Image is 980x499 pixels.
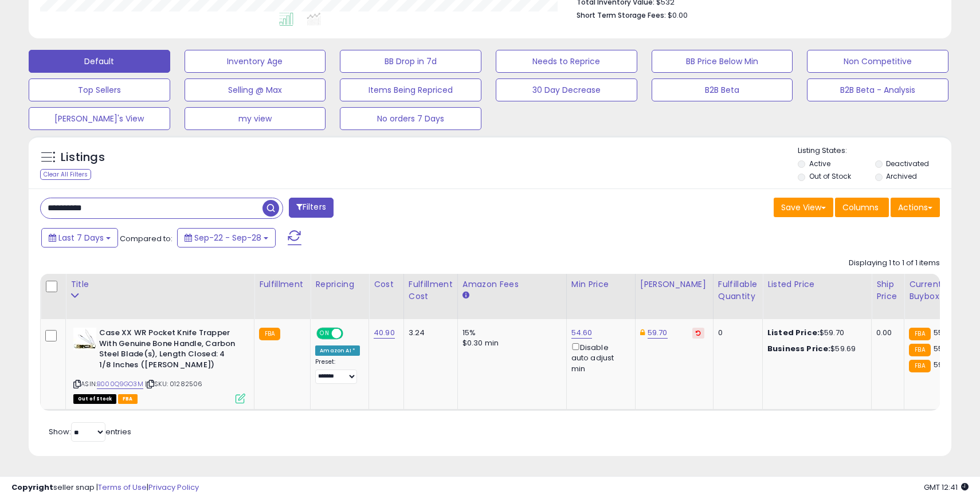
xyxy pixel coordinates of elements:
button: Inventory Age [185,50,326,73]
button: B2B Beta - Analysis [807,78,948,101]
b: Short Term Storage Fees: [577,10,666,20]
div: ASIN: [73,328,245,402]
button: 30 Day Decrease [496,78,637,101]
button: Default [29,50,170,73]
label: Deactivated [886,159,929,168]
div: Min Price [571,278,630,290]
div: 0 [718,328,754,338]
div: Fulfillable Quantity [718,278,758,302]
div: Fulfillment [259,278,305,290]
div: Listed Price [767,278,867,290]
label: Active [809,159,830,168]
div: Preset: [315,358,360,384]
button: Actions [891,198,940,217]
b: Business Price: [767,343,830,354]
button: Columns [835,198,889,217]
div: Fulfillment Cost [409,278,453,302]
div: Repricing [315,278,364,290]
button: Items Being Repriced [340,78,481,101]
div: seller snap | | [11,482,199,493]
span: 2025-10-6 12:41 GMT [924,482,969,493]
label: Archived [886,171,917,181]
button: No orders 7 Days [340,107,481,130]
span: Show: entries [49,426,131,437]
img: 41-5tIpDwXL._SL40_.jpg [73,328,96,350]
span: Sep-22 - Sep-28 [194,232,261,243]
span: ON [317,329,332,339]
a: B000Q9GO3M [97,379,143,389]
a: Privacy Policy [148,482,199,493]
button: Save View [774,198,833,217]
div: 15% [462,328,558,338]
button: Filters [289,198,334,218]
span: All listings that are currently out of stock and unavailable for purchase on Amazon [73,394,116,404]
div: Clear All Filters [40,169,91,180]
small: FBA [909,344,930,356]
span: Columns [842,202,879,213]
small: FBA [909,328,930,340]
button: Selling @ Max [185,78,326,101]
div: Amazon Fees [462,278,562,290]
p: Listing States: [798,146,951,156]
div: $0.30 min [462,338,558,348]
span: FBA [118,394,138,404]
button: [PERSON_NAME]'s View [29,107,170,130]
a: 40.90 [374,327,395,339]
span: Compared to: [120,233,173,244]
span: $0.00 [668,10,688,21]
div: Ship Price [876,278,899,302]
button: BB Price Below Min [652,50,793,73]
div: 0.00 [876,328,895,338]
button: Last 7 Days [41,228,118,247]
a: 54.60 [571,327,593,339]
span: Last 7 Days [58,232,104,243]
div: [PERSON_NAME] [640,278,708,290]
div: 3.24 [409,328,449,338]
a: 59.70 [648,327,668,339]
strong: Copyright [11,482,53,493]
button: B2B Beta [652,78,793,101]
b: Listed Price: [767,327,820,338]
span: 55.87 [934,343,954,354]
div: Current Buybox Price [909,278,968,302]
label: Out of Stock [809,171,851,181]
span: 55.86 [934,327,954,338]
div: $59.70 [767,328,863,338]
div: Amazon AI * [315,345,360,356]
small: FBA [909,360,930,372]
button: my view [185,107,326,130]
button: BB Drop in 7d [340,50,481,73]
h5: Listings [61,150,105,166]
div: $59.69 [767,344,863,354]
button: Non Competitive [807,50,948,73]
div: Title [70,278,249,290]
div: Displaying 1 to 1 of 1 items [849,258,940,269]
div: Cost [374,278,399,290]
button: Sep-22 - Sep-28 [177,228,276,247]
button: Needs to Reprice [496,50,637,73]
span: | SKU: 01282506 [145,379,203,388]
div: Disable auto adjust min [571,341,626,374]
small: Amazon Fees. [462,290,469,301]
small: FBA [259,328,280,340]
button: Top Sellers [29,78,170,101]
span: 59.19 [934,359,952,370]
b: Case XX WR Pocket Knife Trapper With Genuine Bone Handle, Carbon Steel Blade(s), Length Closed: 4... [99,328,238,373]
a: Terms of Use [98,482,147,493]
span: OFF [342,329,360,339]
